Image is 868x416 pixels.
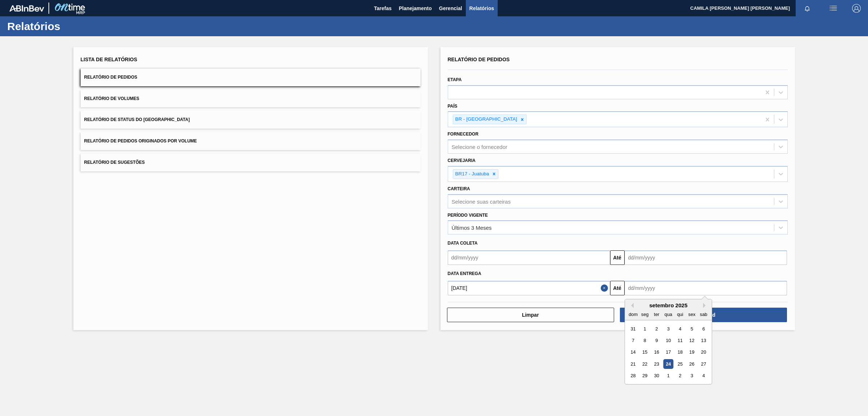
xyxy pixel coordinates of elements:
div: Choose sexta-feira, 12 de setembro de 2025 [687,336,697,345]
div: Choose quinta-feira, 11 de setembro de 2025 [675,336,685,345]
input: dd/mm/yyyy [448,281,610,295]
div: setembro 2025 [625,302,712,308]
span: Relatório de Volumes [84,96,139,101]
span: Relatório de Pedidos [84,75,137,80]
button: Até [610,281,625,295]
div: Choose segunda-feira, 29 de setembro de 2025 [640,371,650,380]
div: Choose quarta-feira, 24 de setembro de 2025 [663,359,673,369]
div: Choose terça-feira, 9 de setembro de 2025 [651,336,661,345]
button: Notificações [796,3,819,13]
span: Relatório de Pedidos Originados por Volume [84,138,197,143]
h1: Relatórios [7,22,136,30]
div: BR17 - Juatuba [453,170,490,179]
div: Choose quinta-feira, 4 de setembro de 2025 [675,324,685,333]
div: Choose sexta-feira, 19 de setembro de 2025 [687,347,697,357]
button: Até [610,250,625,265]
span: Relatório de Status do [GEOGRAPHIC_DATA] [84,117,190,122]
div: Choose sábado, 20 de setembro de 2025 [698,347,708,357]
span: Data coleta [448,241,478,246]
div: Choose quinta-feira, 18 de setembro de 2025 [675,347,685,357]
div: Choose sexta-feira, 5 de setembro de 2025 [687,324,697,333]
span: Relatórios [469,4,494,13]
button: Next Month [703,303,708,308]
div: sab [698,309,708,319]
div: Choose quarta-feira, 1 de outubro de 2025 [663,371,673,380]
img: Logout [852,4,861,13]
div: qui [675,309,685,319]
div: Choose sábado, 13 de setembro de 2025 [698,336,708,345]
label: Cervejaria [448,158,476,163]
div: Choose sexta-feira, 26 de setembro de 2025 [687,359,697,369]
div: Selecione o fornecedor [452,144,507,150]
label: Carteira [448,186,470,191]
div: Últimos 3 Meses [452,225,492,231]
div: Choose domingo, 28 de setembro de 2025 [628,371,638,380]
img: TNhmsLtSVTkK8tSr43FrP2fwEKptu5GPRR3wAAAABJRU5ErkJggg== [9,5,44,12]
span: Planejamento [399,4,432,13]
div: Choose quarta-feira, 3 de setembro de 2025 [663,324,673,333]
label: Fornecedor [448,132,478,137]
button: Relatório de Status do [GEOGRAPHIC_DATA] [81,111,421,129]
label: Etapa [448,77,462,82]
input: dd/mm/yyyy [625,250,787,265]
div: Choose sábado, 6 de setembro de 2025 [698,324,708,333]
div: BR - [GEOGRAPHIC_DATA] [453,115,518,124]
span: Relatório de Sugestões [84,160,145,165]
button: Limpar [447,308,614,322]
div: Choose segunda-feira, 1 de setembro de 2025 [640,324,650,333]
div: Selecione suas carteiras [452,198,511,204]
button: Previous Month [629,303,634,308]
div: Choose sexta-feira, 3 de outubro de 2025 [687,371,697,380]
div: Choose domingo, 7 de setembro de 2025 [628,336,638,345]
span: Gerencial [439,4,462,13]
div: seg [640,309,650,319]
label: País [448,104,458,109]
button: Download [620,308,787,322]
div: Choose terça-feira, 2 de setembro de 2025 [651,324,661,333]
div: Choose terça-feira, 23 de setembro de 2025 [651,359,661,369]
div: Choose domingo, 14 de setembro de 2025 [628,347,638,357]
div: Choose segunda-feira, 15 de setembro de 2025 [640,347,650,357]
button: Close [601,281,610,295]
div: Choose sábado, 27 de setembro de 2025 [698,359,708,369]
button: Relatório de Sugestões [81,154,421,171]
div: Choose segunda-feira, 8 de setembro de 2025 [640,336,650,345]
div: sex [687,309,697,319]
div: Choose domingo, 31 de agosto de 2025 [628,324,638,333]
span: Tarefas [374,4,392,13]
div: Choose quarta-feira, 17 de setembro de 2025 [663,347,673,357]
div: Choose quinta-feira, 25 de setembro de 2025 [675,359,685,369]
div: qua [663,309,673,319]
input: dd/mm/yyyy [625,281,787,295]
div: Choose terça-feira, 30 de setembro de 2025 [651,371,661,380]
button: Relatório de Pedidos [81,68,421,86]
div: Choose sábado, 4 de outubro de 2025 [698,371,708,380]
input: dd/mm/yyyy [448,250,610,265]
span: Relatório de Pedidos [448,57,510,62]
div: Choose segunda-feira, 22 de setembro de 2025 [640,359,650,369]
div: Choose quarta-feira, 10 de setembro de 2025 [663,336,673,345]
label: Período Vigente [448,213,488,218]
div: month 2025-09 [627,323,709,382]
div: Choose domingo, 21 de setembro de 2025 [628,359,638,369]
button: Relatório de Pedidos Originados por Volume [81,132,421,150]
div: dom [628,309,638,319]
div: Choose terça-feira, 16 de setembro de 2025 [651,347,661,357]
div: Choose quinta-feira, 2 de outubro de 2025 [675,371,685,380]
button: Relatório de Volumes [81,90,421,108]
span: Data entrega [448,271,481,276]
img: userActions [829,4,838,13]
span: Lista de Relatórios [81,57,137,62]
div: ter [651,309,661,319]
